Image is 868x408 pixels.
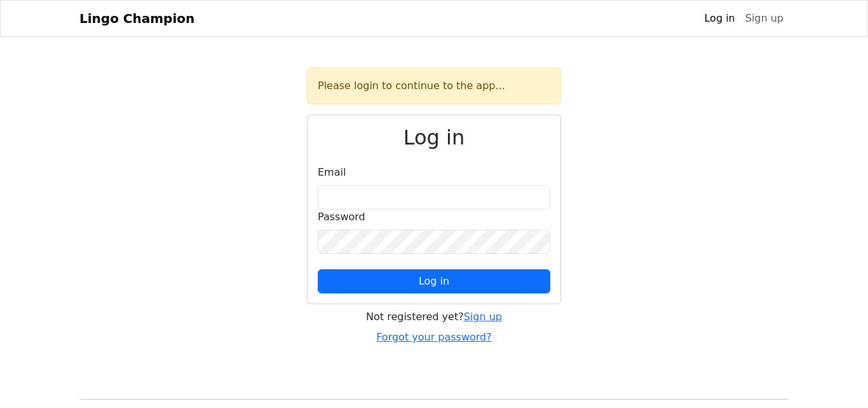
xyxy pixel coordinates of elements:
div: Not registered yet? [307,309,561,325]
a: Sign up [464,311,502,323]
a: Sign up [740,6,789,31]
div: Please login to continue to the app... [307,67,561,104]
a: Lingo Champion [79,6,194,31]
a: Log in [699,6,740,31]
label: Password [318,209,365,225]
h2: Log in [318,125,550,150]
button: Log in [318,269,550,293]
span: Log in [419,275,449,287]
a: Forgot your password? [376,331,492,343]
label: Email [318,165,346,180]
